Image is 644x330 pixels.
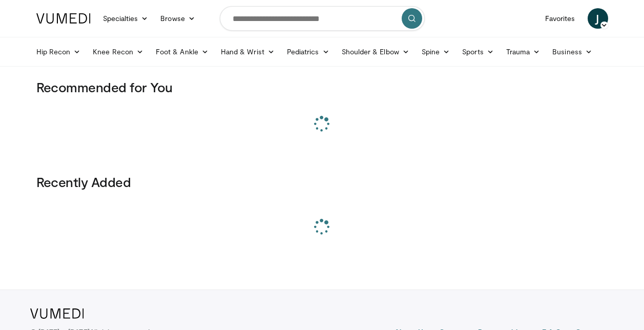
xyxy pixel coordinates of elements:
[546,42,598,62] a: Business
[36,13,91,24] img: VuMedi Logo
[500,42,547,62] a: Trauma
[150,42,215,62] a: Foot & Ankle
[36,79,608,95] h3: Recommended for You
[416,42,456,62] a: Spine
[97,8,155,29] a: Specialties
[154,8,201,29] a: Browse
[588,8,608,29] a: J
[281,42,336,62] a: Pediatrics
[220,6,425,31] input: Search topics, interventions
[215,42,281,62] a: Hand & Wrist
[456,42,500,62] a: Sports
[539,8,581,29] a: Favorites
[30,42,87,62] a: Hip Recon
[36,174,608,190] h3: Recently Added
[336,42,416,62] a: Shoulder & Elbow
[30,308,84,319] img: VuMedi Logo
[87,42,150,62] a: Knee Recon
